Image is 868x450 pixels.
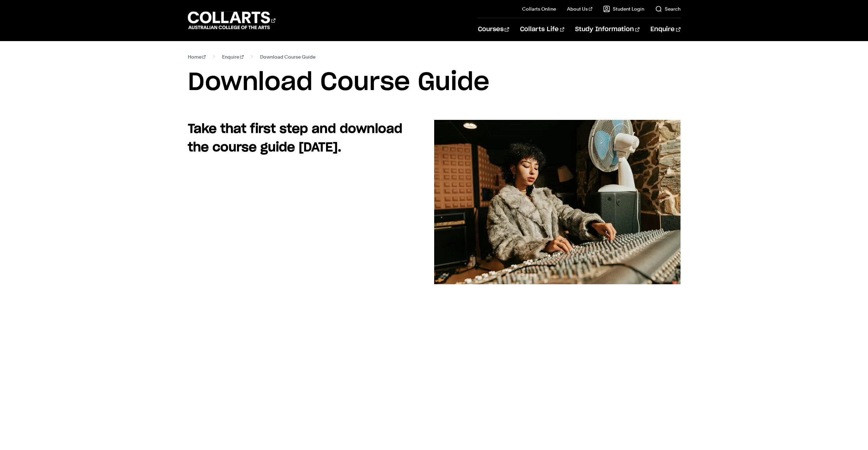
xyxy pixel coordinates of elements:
[188,52,206,62] a: Home
[522,5,556,12] a: Collarts Online
[222,52,244,62] a: Enquire
[575,18,639,41] a: Study Information
[520,18,564,41] a: Collarts Life
[188,11,275,30] div: Go to homepage
[188,123,402,154] strong: Take that first step and download the course guide [DATE].
[567,5,592,12] a: About Us
[478,18,509,41] a: Courses
[603,5,644,12] a: Student Login
[655,5,681,12] a: Search
[260,52,315,62] span: Download Course Guide
[188,67,681,98] h1: Download Course Guide
[650,18,680,41] a: Enquire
